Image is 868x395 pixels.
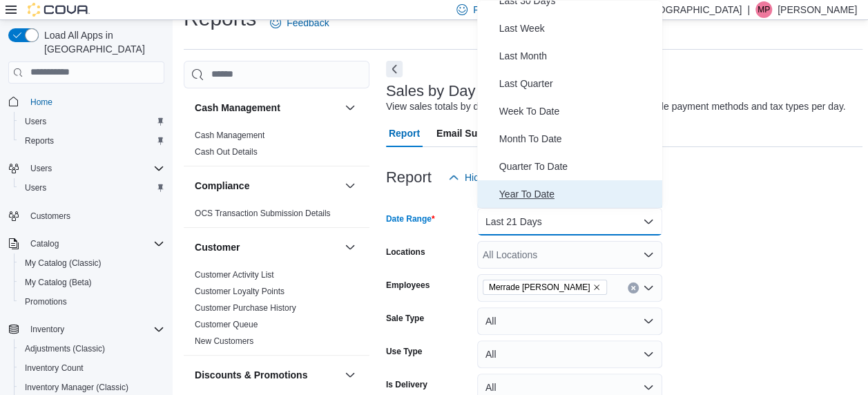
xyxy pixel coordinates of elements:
span: Customers [30,211,70,222]
span: Inventory Count [19,360,164,376]
a: My Catalog (Classic) [19,255,107,271]
span: Feedback [287,16,329,30]
button: Hide Parameters [443,164,543,191]
span: Users [19,113,164,130]
span: Quarter To Date [499,158,657,175]
div: Select listbox [477,1,662,208]
button: Users [3,159,170,178]
button: Users [14,112,170,131]
label: Date Range [386,213,435,224]
span: Users [25,182,46,193]
a: Customer Loyalty Points [195,287,284,296]
span: Customer Loyalty Points [195,286,284,297]
span: My Catalog (Beta) [25,277,92,288]
button: Reports [14,131,170,151]
span: Users [19,180,164,196]
button: Customer [195,240,339,254]
button: Inventory [25,321,70,338]
span: Email Subscription [436,119,524,147]
a: Customer Activity List [195,270,274,280]
button: My Catalog (Classic) [14,253,170,273]
button: Remove Merrade Simeoni from selection in this group [592,283,601,291]
div: Cash Management [184,127,369,166]
label: Employees [386,280,430,291]
a: OCS Transaction Submission Details [195,209,331,218]
label: Is Delivery [386,379,427,390]
a: Home [25,94,58,110]
span: MP [758,1,770,18]
a: Reports [19,133,59,149]
button: Cash Management [195,101,339,115]
button: Clear input [628,282,639,293]
span: Hide Parameters [465,171,537,184]
span: Inventory [25,321,164,338]
label: Locations [386,247,425,258]
div: Compliance [184,205,369,227]
a: My Catalog (Beta) [19,274,97,291]
button: Last 21 Days [477,208,662,235]
button: Open list of options [643,282,654,293]
span: Users [25,160,164,177]
button: Inventory [3,320,170,339]
span: Customer Activity List [195,269,274,280]
button: Home [3,92,170,112]
button: Compliance [342,177,358,194]
button: Customer [342,239,358,256]
span: Users [25,116,46,127]
a: Inventory Count [19,360,89,376]
p: [PERSON_NAME] [778,1,857,18]
span: Adjustments (Classic) [19,340,164,357]
button: Catalog [25,235,64,252]
a: Users [19,180,52,196]
a: Users [19,113,52,130]
a: Cash Management [195,131,264,140]
h3: Report [386,169,432,186]
a: Customers [25,208,76,224]
span: Last Week [499,20,657,37]
span: OCS Transaction Submission Details [195,208,331,219]
span: Customer Queue [195,319,258,330]
span: Promotions [25,296,67,307]
span: Last Month [499,48,657,64]
button: Inventory Count [14,358,170,378]
span: Home [30,97,52,108]
button: All [477,307,662,335]
span: My Catalog (Classic) [25,258,102,269]
button: Customers [3,206,170,226]
span: Catalog [25,235,164,252]
span: Year To Date [499,186,657,202]
a: Promotions [19,293,73,310]
span: New Customers [195,336,253,347]
div: View sales totals by day for a specified date range. Details include payment methods and tax type... [386,99,846,114]
span: Feedback [473,3,515,17]
button: My Catalog (Beta) [14,273,170,292]
span: Merrade [PERSON_NAME] [489,280,590,294]
span: Reports [25,135,54,146]
button: Discounts & Promotions [195,368,339,382]
span: Home [25,93,164,110]
a: Feedback [264,9,334,37]
span: Last Quarter [499,75,657,92]
label: Sale Type [386,313,424,324]
button: Adjustments (Classic) [14,339,170,358]
h3: Compliance [195,179,249,193]
span: Month To Date [499,131,657,147]
button: Open list of options [643,249,654,260]
span: Catalog [30,238,59,249]
button: Catalog [3,234,170,253]
span: Customers [25,207,164,224]
span: Inventory Count [25,363,84,374]
span: Reports [19,133,164,149]
span: Cash Management [195,130,264,141]
p: | [747,1,750,18]
div: Customer [184,267,369,355]
span: Merrade Simeoni [483,280,608,295]
a: Customer Queue [195,320,258,329]
img: Cova [28,3,90,17]
span: Cash Out Details [195,146,258,157]
a: Adjustments (Classic) [19,340,110,357]
span: My Catalog (Classic) [19,255,164,271]
span: Inventory [30,324,64,335]
button: All [477,340,662,368]
h3: Cash Management [195,101,280,115]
